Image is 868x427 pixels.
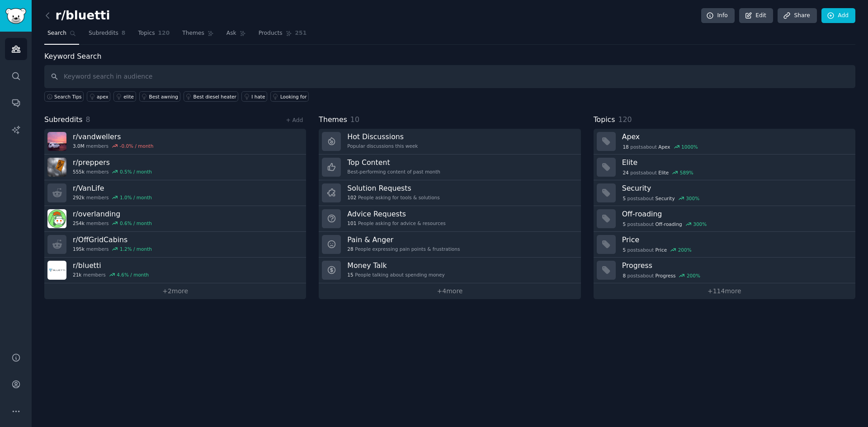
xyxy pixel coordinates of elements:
[97,94,108,100] div: apex
[73,261,149,270] h3: r/ bluetti
[347,209,445,219] h3: Advice Requests
[149,94,179,100] div: Best awning
[85,26,128,45] a: Subreddits8
[681,144,698,150] div: 1000 %
[226,29,236,38] span: Ask
[73,272,81,278] span: 21k
[658,169,669,176] span: Elite
[350,115,359,124] span: 10
[73,272,149,278] div: members
[594,206,855,232] a: Off-roading5postsaboutOff-roading300%
[347,220,356,226] span: 101
[319,206,580,232] a: Advice Requests101People asking for advice & resources
[319,283,580,299] a: +4more
[73,194,152,201] div: members
[44,206,306,232] a: r/overlanding254kmembers0.6% / month
[618,115,632,124] span: 120
[319,114,347,126] span: Themes
[347,143,418,149] div: Popular discussions this week
[120,143,154,149] div: -0.0 % / month
[47,158,66,177] img: preppers
[73,220,85,226] span: 254k
[687,272,700,279] div: 200 %
[623,247,626,253] span: 5
[280,94,307,100] div: Looking for
[135,26,173,45] a: Topics120
[182,29,204,38] span: Themes
[44,232,306,258] a: r/OffGridCabins195kmembers1.2% / month
[622,143,699,151] div: post s about
[594,232,855,258] a: Price5postsaboutPrice200%
[347,194,439,201] div: People asking for tools & solutions
[120,169,152,175] div: 0.5 % / month
[47,209,66,228] img: overlanding
[594,114,615,126] span: Topics
[120,194,152,201] div: 1.0 % / month
[701,8,735,23] a: Info
[44,155,306,180] a: r/preppers555kmembers0.5% / month
[193,94,236,100] div: Best diesel heater
[622,158,849,167] h3: Elite
[47,132,66,151] img: vandwellers
[44,180,306,206] a: r/VanLife292kmembers1.0% / month
[739,8,773,23] a: Edit
[622,169,694,177] div: post s about
[622,235,849,244] h3: Price
[73,169,85,175] span: 555k
[347,272,444,278] div: People talking about spending money
[47,261,66,280] img: bluetti
[73,132,153,141] h3: r/ vandwellers
[622,272,701,280] div: post s about
[286,117,303,123] a: + Add
[347,246,460,252] div: People expressing pain points & frustrations
[347,183,439,193] h3: Solution Requests
[680,169,693,176] div: 589 %
[347,235,460,244] h3: Pain & Anger
[594,283,855,299] a: +114more
[47,29,66,38] span: Search
[319,180,580,206] a: Solution Requests102People asking for tools & solutions
[347,220,445,226] div: People asking for advice & resources
[347,194,356,201] span: 102
[122,29,126,38] span: 8
[594,155,855,180] a: Elite24postsaboutElite589%
[693,221,707,227] div: 300 %
[347,272,353,278] span: 15
[594,129,855,155] a: Apex18postsaboutApex1000%
[89,29,118,38] span: Subreddits
[158,29,170,38] span: 120
[658,144,670,150] span: Apex
[347,261,444,270] h3: Money Talk
[656,247,667,253] span: Price
[44,114,83,126] span: Subreddits
[5,8,26,24] img: GummySearch logo
[120,220,152,226] div: 0.6 % / month
[73,246,152,252] div: members
[594,258,855,283] a: Progress8postsaboutProgress200%
[347,169,440,175] div: Best-performing content of past month
[120,246,152,252] div: 1.2 % / month
[87,91,110,102] a: apex
[623,144,628,150] span: 18
[44,9,110,23] h2: r/bluetti
[678,247,692,253] div: 200 %
[73,235,152,244] h3: r/ OffGridCabins
[622,220,708,228] div: post s about
[73,220,152,226] div: members
[656,272,676,279] span: Progress
[623,221,626,227] span: 5
[319,129,580,155] a: Hot DiscussionsPopular discussions this week
[223,26,249,45] a: Ask
[686,195,699,202] div: 300 %
[73,246,85,252] span: 195k
[73,183,152,193] h3: r/ VanLife
[139,91,180,102] a: Best awning
[622,194,700,202] div: post s about
[44,258,306,283] a: r/bluetti21kmembers4.6% / month
[73,194,85,201] span: 292k
[656,221,682,227] span: Off-roading
[44,65,855,88] input: Keyword search in audience
[44,129,306,155] a: r/vandwellers3.0Mmembers-0.0% / month
[259,29,283,38] span: Products
[73,169,152,175] div: members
